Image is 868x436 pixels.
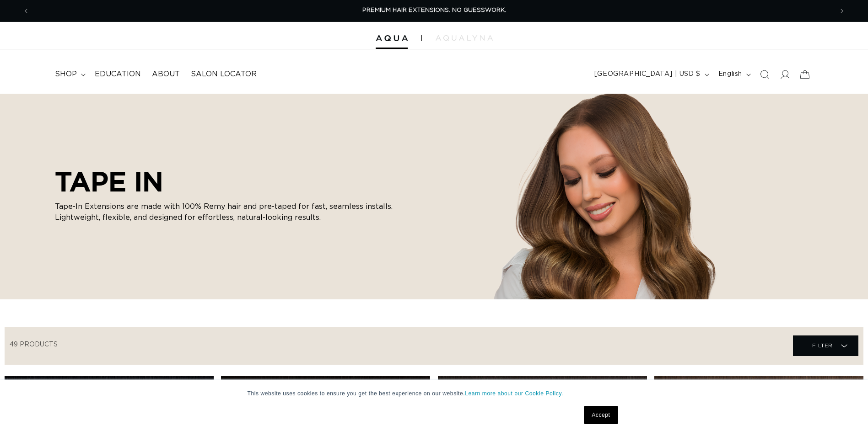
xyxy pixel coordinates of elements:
a: Salon Locator [185,64,262,85]
img: Aqua Hair Extensions [376,35,408,42]
span: About [152,69,180,79]
span: Filter [812,337,833,354]
button: English [713,66,755,83]
summary: Search [755,64,775,85]
span: English [718,69,742,79]
span: PREMIUM HAIR EXTENSIONS. NO GUESSWORK. [362,7,506,13]
summary: shop [49,64,89,85]
a: Accept [584,406,618,424]
h2: TAPE IN [55,165,403,197]
p: Tape-In Extensions are made with 100% Remy hair and pre-taped for fast, seamless installs. Lightw... [55,201,403,223]
a: Education [89,64,146,85]
span: Salon Locator [191,69,257,79]
button: [GEOGRAPHIC_DATA] | USD $ [589,66,713,83]
a: Learn more about our Cookie Policy. [465,390,563,397]
img: aqualyna.com [436,35,493,41]
span: shop [55,69,77,79]
p: This website uses cookies to ensure you get the best experience on our website. [248,389,621,398]
span: Education [95,69,141,79]
button: Previous announcement [16,2,36,20]
a: About [146,64,185,85]
span: [GEOGRAPHIC_DATA] | USD $ [594,69,701,79]
button: Next announcement [832,2,852,20]
span: 49 products [10,341,58,348]
summary: Filter [793,335,858,356]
